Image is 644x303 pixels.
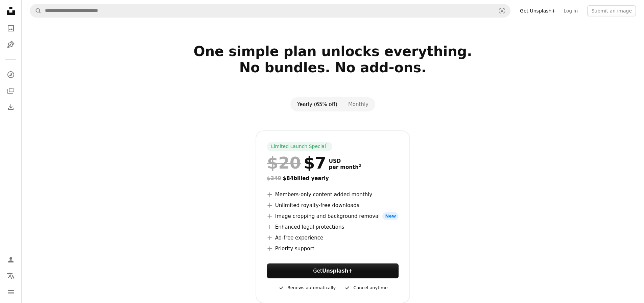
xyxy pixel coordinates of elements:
a: Explore [4,68,18,81]
a: Download History [4,100,18,114]
a: 1 [325,143,330,150]
h2: One simple plan unlocks everything. No bundles. No add-ons. [115,43,551,92]
button: Language [4,269,18,283]
li: Members-only content added monthly [267,191,399,199]
div: Cancel anytime [344,284,387,292]
span: $20 [267,154,301,172]
span: per month [329,164,361,170]
li: Priority support [267,245,399,253]
div: $84 billed yearly [267,174,399,182]
button: GetUnsplash+ [267,263,399,278]
a: Log in [559,5,582,16]
strong: Unsplash+ [322,268,353,274]
form: Find visuals sitewide [30,4,510,18]
li: Unlimited royalty-free downloads [267,201,399,209]
sup: 2 [359,163,361,168]
li: Enhanced legal protections [267,223,399,231]
a: Home — Unsplash [4,4,18,19]
sup: 1 [326,143,328,147]
a: Get Unsplash+ [516,5,559,16]
a: Illustrations [4,38,18,51]
button: Visual search [494,4,510,17]
div: $7 [267,154,326,172]
button: Search Unsplash [30,4,42,17]
span: New [382,212,399,220]
button: Submit an image [587,5,636,16]
button: Menu [4,285,18,299]
a: Log in / Sign up [4,253,18,267]
li: Image cropping and background removal [267,212,399,220]
li: Ad-free experience [267,234,399,242]
a: Photos [4,22,18,35]
span: USD [329,158,361,164]
a: 2 [357,164,363,170]
div: Renews automatically [278,284,336,292]
div: Limited Launch Special [267,142,332,151]
span: $240 [267,175,281,181]
a: Collections [4,84,18,98]
button: Yearly (65% off) [292,99,343,110]
button: Monthly [343,99,374,110]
